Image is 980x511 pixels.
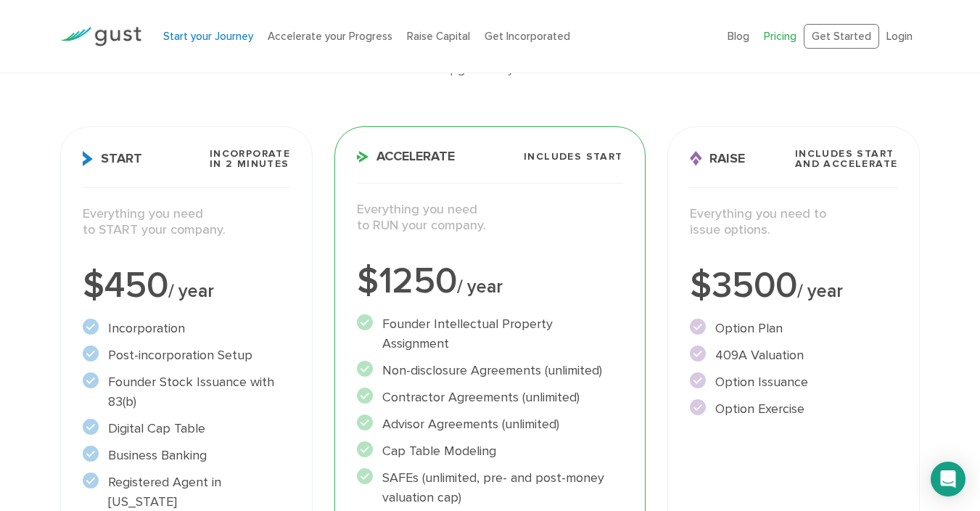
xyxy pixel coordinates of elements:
li: Post-incorporation Setup [83,346,291,365]
li: Business Banking [83,446,291,465]
li: Founder Stock Issuance with 83(b) [83,372,291,412]
span: Includes START and ACCELERATE [795,149,898,169]
li: SAFEs (unlimited, pre- and post-money valuation cap) [357,468,622,507]
img: Raise Icon [690,151,702,166]
p: Everything you need to issue options. [690,206,898,239]
img: Accelerate Icon [357,151,369,163]
li: Option Exercise [690,399,898,419]
div: Open Intercom Messenger [931,462,965,496]
span: Includes START [524,152,623,162]
a: Pricing [764,30,796,43]
span: Incorporate in 2 Minutes [210,149,290,169]
a: Start your Journey [163,30,253,43]
img: Start Icon X2 [83,151,94,166]
span: Accelerate [357,150,455,163]
a: Blog [728,30,749,43]
span: / year [797,280,843,302]
li: Option Plan [690,319,898,338]
div: $450 [83,268,291,304]
span: Raise [690,151,745,166]
div: $1250 [357,263,622,300]
p: Everything you need to START your company. [83,206,291,239]
img: Gust Logo [60,27,141,46]
li: Founder Intellectual Property Assignment [357,314,622,353]
a: Login [886,30,913,43]
p: Everything you need to RUN your company. [357,202,622,234]
a: Get Started [804,24,879,49]
span: / year [168,280,214,302]
span: Start [83,151,142,166]
li: Incorporation [83,319,291,338]
div: $3500 [690,268,898,304]
a: Raise Capital [407,30,470,43]
li: Advisor Agreements (unlimited) [357,414,622,434]
li: Contractor Agreements (unlimited) [357,388,622,407]
span: / year [457,276,503,298]
a: Accelerate your Progress [268,30,392,43]
a: Get Incorporated [485,30,570,43]
li: Option Issuance [690,372,898,392]
li: 409A Valuation [690,346,898,365]
li: Non-disclosure Agreements (unlimited) [357,361,622,380]
li: Digital Cap Table [83,419,291,438]
li: Cap Table Modeling [357,441,622,461]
